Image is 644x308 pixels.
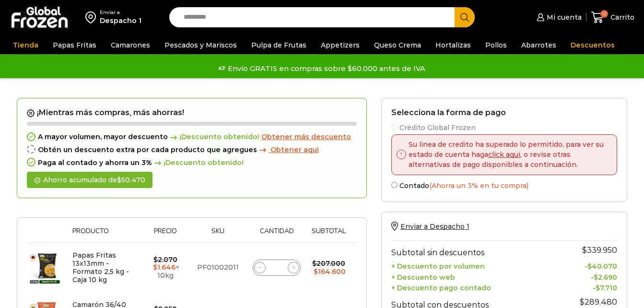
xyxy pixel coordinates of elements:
span: Carrito [608,12,634,22]
span: ¡Descuento obtenido! [168,133,259,141]
a: Pollos [480,36,512,54]
th: + Descuento web [391,271,564,282]
div: Despacho 1 [100,16,141,25]
div: Enviar a [100,9,141,16]
a: click aqui [488,150,520,159]
div: A mayor volumen, mayor descuento [27,133,357,141]
span: $ [582,246,587,255]
bdi: 7.710 [596,284,617,292]
span: 12 [600,10,608,18]
th: Producto [68,227,144,242]
input: Product quantity [270,261,283,274]
span: Obtener aqui [270,145,319,154]
a: Queso Crema [369,36,426,54]
th: Subtotal [305,227,352,242]
label: Crédito Global Frozen [391,122,617,132]
td: - [564,271,617,282]
a: Appetizers [316,36,364,54]
th: Precio [144,227,187,242]
span: Obtener más descuento [261,132,351,141]
a: Abarrotes [516,36,561,54]
span: $ [596,284,600,292]
a: Camarones [106,36,155,54]
bdi: 2.070 [153,255,177,264]
span: $ [314,267,318,276]
bdi: 339.950 [582,246,617,255]
bdi: 289.480 [580,297,617,307]
td: PF01002011 [187,243,248,293]
bdi: 207.000 [312,259,345,268]
span: $ [587,262,592,271]
input: Contado(Ahorra un 3% en tu compra) [391,182,398,188]
span: $ [312,259,316,268]
a: Mi cuenta [534,8,581,27]
th: Cantidad [248,227,306,242]
a: Pescados y Mariscos [160,36,242,54]
bdi: 40.070 [587,262,617,271]
span: Mi cuenta [544,12,582,22]
a: Papas Fritas [48,36,101,54]
td: - [564,282,617,293]
a: Tienda [8,36,43,54]
a: Pulpa de Frutas [246,36,311,54]
span: $ [580,297,585,307]
button: Search button [455,7,475,27]
a: Hortalizas [431,36,476,54]
span: $ [153,263,157,272]
span: Enviar a Despacho 1 [400,222,469,231]
div: Obtén un descuento extra por cada producto que agregues [27,146,357,154]
span: ¡Descuento obtenido! [152,159,244,167]
h2: ¡Mientras más compras, más ahorras! [27,108,357,118]
span: $ [594,273,598,282]
th: Subtotal sin descuentos [391,240,564,260]
div: Ahorro acumulado de [27,172,152,189]
bdi: 50.470 [117,176,145,184]
th: + Descuento por volumen [391,260,564,271]
th: Sku [187,227,248,242]
a: Obtener aqui [257,146,319,154]
a: Papas Fritas 13x13mm - Formato 2,5 kg - Caja 10 kg [72,251,129,284]
div: Paga al contado y ahorra un 3% [27,159,357,167]
h2: Selecciona la forma de pago [391,108,617,117]
bdi: 1.646 [153,263,176,272]
td: × 10kg [144,243,187,293]
input: Crédito Global Frozen [391,124,398,130]
span: $ [153,255,158,264]
p: Su linea de credito ha superado lo permitido, para ver su estado de cuenta haga , o revise otras ... [406,140,609,170]
td: - [564,260,617,271]
label: Contado [391,180,617,190]
span: $ [117,176,121,184]
a: 12 Carrito [591,6,634,29]
bdi: 164.600 [314,267,346,276]
th: + Descuento pago contado [391,282,564,293]
span: (Ahorra un 3% en tu compra) [429,181,528,190]
img: address-field-icon.svg [85,9,100,25]
bdi: 2.690 [594,273,617,282]
a: Descuentos [566,36,620,54]
a: Obtener más descuento [261,133,351,141]
a: Enviar a Despacho 1 [391,222,469,231]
